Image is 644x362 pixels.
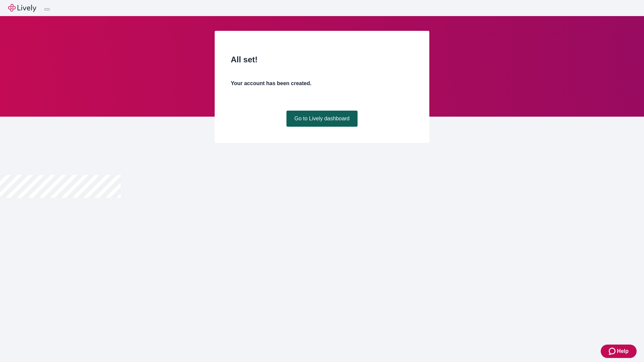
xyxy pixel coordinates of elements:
a: Go to Lively dashboard [286,111,358,127]
h4: Your account has been created. [231,79,413,87]
button: Log out [44,8,50,10]
img: Lively [8,4,36,12]
h2: All set! [231,54,413,66]
button: Zendesk support iconHelp [601,345,637,358]
span: Help [617,347,629,355]
svg: Zendesk support icon [609,347,617,355]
